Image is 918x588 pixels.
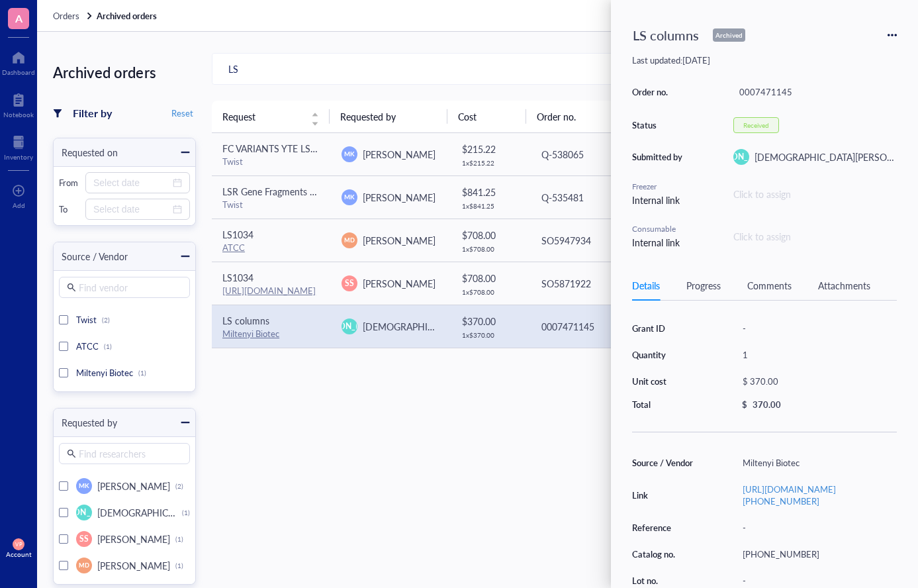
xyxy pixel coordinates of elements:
div: SO5947934 [541,233,638,248]
div: Freezer [632,181,685,193]
div: From [59,177,80,189]
span: [PERSON_NAME] [97,532,170,546]
div: Quantity [632,349,700,361]
a: Miltenyi Biotec [222,327,279,340]
div: Account [6,550,32,558]
span: [DEMOGRAPHIC_DATA][PERSON_NAME] [97,506,271,519]
div: Click to assign [733,187,897,201]
span: [PERSON_NAME] [363,191,436,204]
span: Twist [76,313,97,326]
div: Click to assign [733,229,897,244]
div: $ 370.00 [737,372,892,391]
span: [PERSON_NAME] [97,479,170,493]
div: Miltenyi Biotec [737,454,897,472]
span: VP [15,541,22,547]
div: (1) [175,562,183,569]
span: ATCC [76,340,99,352]
div: Order no. [632,86,685,98]
div: (2) [175,482,183,490]
div: To [59,203,80,215]
th: Order no. [526,101,644,132]
div: Unit cost [632,375,700,387]
div: (1) [175,535,183,543]
a: Inventory [4,132,33,161]
span: [PERSON_NAME] [52,507,116,518]
div: 1 x $ 841.25 [462,202,519,210]
div: 1 x $ 215.22 [462,159,519,167]
div: Progress [686,278,721,293]
div: 1 x $ 708.00 [462,288,519,296]
td: SO5871922 [529,262,649,305]
div: Lot no. [632,575,700,587]
span: Request [222,109,303,124]
span: LS1034 [222,228,253,241]
div: Q-538065 [541,147,638,162]
div: Internal link [632,193,685,207]
div: Grant ID [632,322,700,334]
a: Orders [53,10,94,22]
div: Submitted by [632,151,685,163]
div: Details [632,278,660,293]
span: SS [345,277,354,289]
div: Archived orders [53,60,196,85]
td: 0007471145 [529,305,649,348]
span: FC VARIANTS YTE LS Gene Fragments Without Adapters (2 items) [222,142,494,155]
div: Attachments [818,278,870,293]
span: MK [79,481,89,491]
div: $ 708.00 [462,271,519,285]
div: Status [632,119,685,131]
div: Dashboard [2,68,35,76]
div: $ 370.00 [462,314,519,328]
span: [PERSON_NAME] [97,559,170,572]
div: Internal link [632,235,685,250]
div: LS columns [627,21,705,49]
th: Request [212,101,330,132]
div: $ 841.25 [462,185,519,199]
div: Requested on [54,145,118,160]
th: Cost [447,101,526,132]
div: Archived [713,28,745,42]
div: Twist [222,156,320,168]
span: [PERSON_NAME] [363,148,436,161]
span: MD [79,561,89,570]
div: $ 708.00 [462,228,519,242]
span: [PERSON_NAME] [710,151,774,163]
div: Reference [632,522,700,534]
div: Received [743,121,769,129]
td: SO5947934 [529,219,649,262]
div: Total [632,399,700,411]
a: [URL][DOMAIN_NAME][PHONE_NUMBER] [743,483,836,507]
span: A [15,10,23,26]
div: Source / Vendor [54,249,128,264]
div: Q-535481 [541,190,638,205]
div: Source / Vendor [632,457,700,469]
div: - [737,319,897,338]
div: Comments [747,278,792,293]
div: Inventory [4,153,33,161]
div: - [737,518,897,537]
span: Orders [53,9,79,22]
a: ATCC [222,241,245,254]
div: (1) [104,342,112,350]
div: Consumable [632,223,685,235]
div: Link [632,489,700,501]
td: Q-538065 [529,133,649,176]
span: LS1034 [222,271,253,284]
span: MD [344,236,354,245]
div: (2) [102,316,110,324]
div: 370.00 [753,399,781,411]
div: Twist [222,199,320,211]
span: [PERSON_NAME] [363,234,436,247]
div: Requested by [54,415,117,430]
span: Miltenyi Biotec [76,366,133,379]
a: Archived orders [97,10,160,22]
div: 0007471145 [541,319,638,334]
th: Requested by [330,101,447,132]
a: Notebook [3,89,34,119]
div: (1) [138,369,146,377]
span: [PERSON_NAME] [363,277,436,290]
div: Notebook [3,111,34,119]
div: Filter by [73,105,112,122]
div: $ 215.22 [462,142,519,156]
a: [URL][DOMAIN_NAME] [222,284,316,297]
